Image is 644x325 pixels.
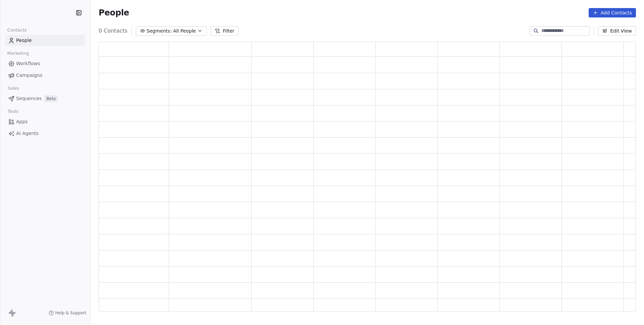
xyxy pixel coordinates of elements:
a: SequencesBeta [5,93,85,104]
span: All People [173,28,196,35]
button: Edit View [598,26,636,36]
span: People [99,8,129,18]
a: Campaigns [5,70,85,81]
a: Apps [5,116,85,127]
span: Sales [5,83,22,93]
span: Campaigns [16,72,42,79]
span: Apps [16,118,28,125]
span: AI Agents [16,130,39,137]
a: People [5,35,85,46]
span: Beta [44,95,58,102]
span: Workflows [16,60,40,67]
a: Workflows [5,58,85,69]
span: People [16,37,32,44]
span: Sequences [16,95,42,102]
a: AI Agents [5,128,85,139]
span: 0 Contacts [99,27,127,35]
span: Contacts [4,25,30,35]
a: Help & Support [49,310,86,316]
button: Add Contacts [589,8,636,17]
button: Filter [211,26,238,36]
span: Marketing [4,48,32,58]
span: Segments: [147,28,172,35]
span: Help & Support [55,310,86,316]
span: Tools [5,106,21,117]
